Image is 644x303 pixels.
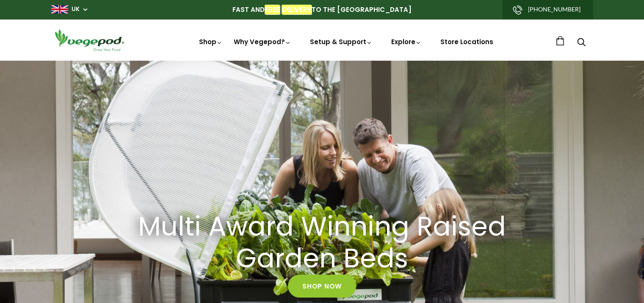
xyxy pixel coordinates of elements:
a: Shop [199,37,223,46]
a: Setup & Support [310,37,373,46]
img: Vegepod [51,28,127,52]
a: Multi Award Winning Raised Garden Beds [121,211,523,275]
a: Shop Now [288,275,356,297]
a: UK [72,5,80,14]
a: Why Vegepod? [234,37,291,46]
a: Explore [391,37,422,46]
a: Store Locations [440,37,493,46]
a: Search [577,39,586,48]
img: gb_large.png [51,5,68,14]
em: FREE [265,5,280,14]
h2: Multi Award Winning Raised Garden Beds [132,211,513,275]
em: DELIVERY [282,5,312,14]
